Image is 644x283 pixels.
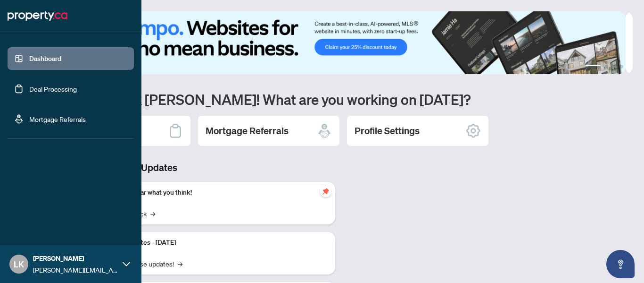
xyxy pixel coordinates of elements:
[49,11,626,74] img: Slide 0
[150,208,155,219] span: →
[49,90,633,108] h1: Welcome back [PERSON_NAME]! What are you working on [DATE]?
[604,65,608,69] button: 2
[8,9,67,24] img: logo
[606,250,635,278] button: Open asap
[33,265,118,275] span: [PERSON_NAME][EMAIL_ADDRESS][DOMAIN_NAME]
[355,124,420,137] h2: Profile Settings
[99,188,328,198] p: We want to hear what you think!
[586,65,601,69] button: 1
[99,238,328,248] p: Platform Updates - [DATE]
[33,253,118,264] span: [PERSON_NAME]
[29,85,77,93] a: Deal Processing
[206,124,289,137] h2: Mortgage Referrals
[178,258,182,269] span: →
[29,54,61,63] a: Dashboard
[320,186,331,197] span: pushpin
[14,257,24,271] span: LK
[619,65,623,69] button: 4
[612,65,616,69] button: 3
[29,115,86,123] a: Mortgage Referrals
[49,161,335,174] h3: Brokerage & Industry Updates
